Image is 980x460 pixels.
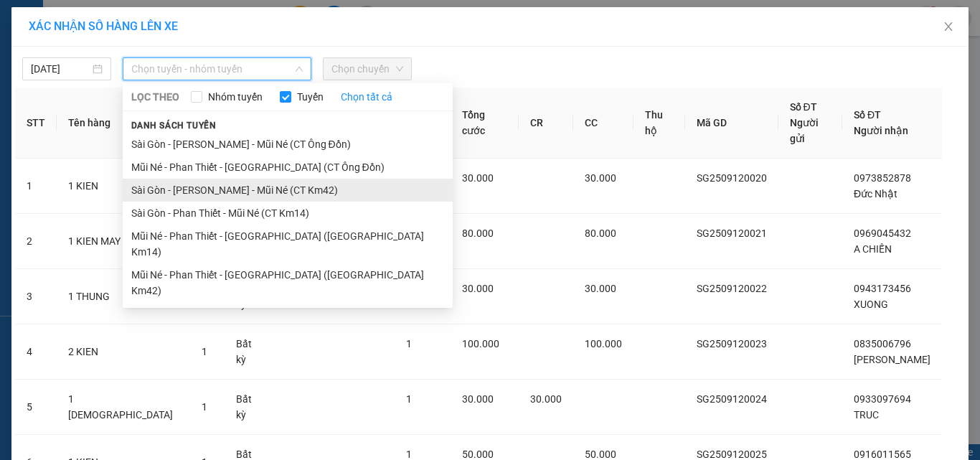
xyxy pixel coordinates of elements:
[331,58,403,80] span: Chọn chuyến
[697,227,767,239] span: SG2509120021
[573,88,633,159] th: CC
[225,324,273,380] td: Bất kỳ
[697,338,767,349] span: SG2509120023
[123,156,453,179] li: Mũi Né - Phan Thiết - [GEOGRAPHIC_DATA] (CT Ông Đồn)
[295,65,303,73] span: down
[462,227,494,239] span: 80.000
[462,449,494,460] span: 50.000
[57,269,190,324] td: 1 THUNG
[93,21,138,138] b: BIÊN NHẬN GỬI HÀNG HÓA
[854,172,911,184] span: 0973852878
[585,449,616,460] span: 50.000
[121,55,197,66] b: [DOMAIN_NAME]
[854,299,888,310] span: XUONG
[31,61,90,77] input: 12/09/2025
[530,393,562,405] span: 30.000
[697,283,767,294] span: SG2509120022
[57,88,190,159] th: Tên hàng
[854,338,911,349] span: 0835006796
[854,393,911,405] span: 0933097694
[462,283,494,294] span: 30.000
[854,243,892,255] span: A CHIẾN
[15,269,57,324] td: 3
[57,214,190,269] td: 1 KIEN MAY GIAT
[406,338,412,349] span: 1
[928,7,969,47] button: Close
[585,172,616,184] span: 30.000
[697,393,767,405] span: SG2509120024
[156,18,190,52] img: logo.jpg
[585,283,616,294] span: 30.000
[854,409,879,421] span: TRUC
[462,338,499,349] span: 100.000
[341,89,392,105] a: Chọn tất cả
[633,88,685,159] th: Thu hộ
[131,89,179,105] span: LỌC THEO
[685,88,778,159] th: Mã GD
[943,21,954,32] span: close
[854,109,881,121] span: Số ĐT
[451,88,519,159] th: Tổng cước
[57,159,190,214] td: 1 KIEN
[131,58,303,80] span: Chọn tuyến - nhóm tuyến
[854,125,908,136] span: Người nhận
[854,283,911,294] span: 0943173456
[15,324,57,380] td: 4
[202,346,207,357] span: 1
[18,93,81,160] b: [PERSON_NAME]
[29,19,178,33] span: XÁC NHẬN SỐ HÀNG LÊN XE
[854,354,930,365] span: [PERSON_NAME]
[202,89,268,105] span: Nhóm tuyến
[57,380,190,435] td: 1 [DEMOGRAPHIC_DATA]
[585,338,622,349] span: 100.000
[854,227,911,239] span: 0969045432
[123,263,453,302] li: Mũi Né - Phan Thiết - [GEOGRAPHIC_DATA] ([GEOGRAPHIC_DATA] Km42)
[15,159,57,214] td: 1
[291,89,329,105] span: Tuyến
[519,88,573,159] th: CR
[123,179,453,202] li: Sài Gòn - [PERSON_NAME] - Mũi Né (CT Km42)
[15,88,57,159] th: STT
[57,324,190,380] td: 2 KIEN
[15,380,57,435] td: 5
[854,188,897,200] span: Đức Nhật
[123,225,453,263] li: Mũi Né - Phan Thiết - [GEOGRAPHIC_DATA] ([GEOGRAPHIC_DATA] Km14)
[202,401,207,413] span: 1
[790,117,819,144] span: Người gửi
[790,101,817,113] span: Số ĐT
[585,227,616,239] span: 80.000
[697,449,767,460] span: SG2509120025
[15,214,57,269] td: 2
[406,393,412,405] span: 1
[121,68,197,86] li: (c) 2017
[406,449,412,460] span: 1
[462,172,494,184] span: 30.000
[462,393,494,405] span: 30.000
[854,449,911,460] span: 0916011565
[697,172,767,184] span: SG2509120020
[225,380,273,435] td: Bất kỳ
[123,202,453,225] li: Sài Gòn - Phan Thiết - Mũi Né (CT Km14)
[123,119,225,132] span: Danh sách tuyến
[123,133,453,156] li: Sài Gòn - [PERSON_NAME] - Mũi Né (CT Ông Đồn)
